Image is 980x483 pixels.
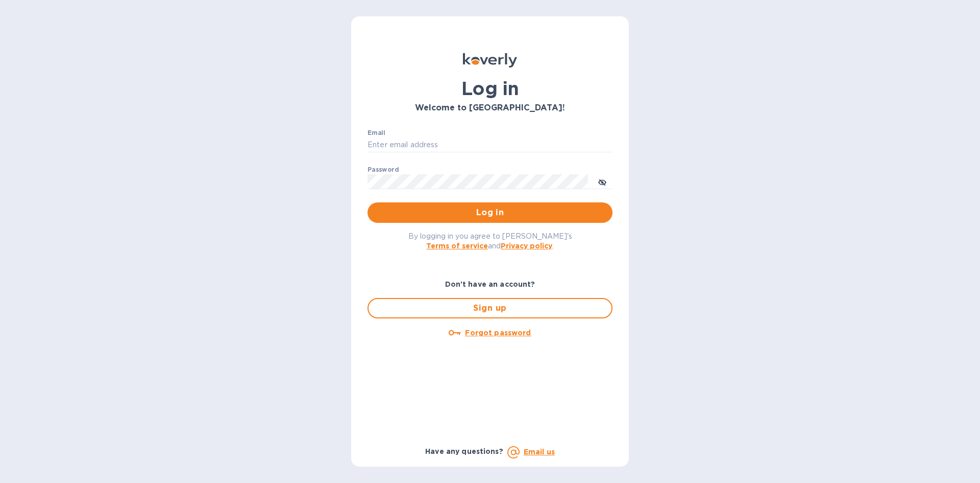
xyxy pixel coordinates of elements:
[367,78,612,99] h1: Log in
[376,206,604,219] span: Log in
[377,302,603,314] span: Sign up
[425,447,503,455] b: Have any questions?
[367,103,612,113] h3: Welcome to [GEOGRAPHIC_DATA]!
[367,298,612,318] button: Sign up
[445,280,535,288] b: Don't have an account?
[463,53,517,67] img: Koverly
[367,202,612,223] button: Log in
[367,167,399,173] label: Password
[367,137,612,153] input: Enter email address
[465,329,531,337] u: Forgot password
[524,448,555,456] a: Email us
[592,171,612,192] button: toggle password visibility
[501,242,552,250] a: Privacy policy
[426,242,488,250] a: Terms of service
[367,130,385,136] label: Email
[408,232,572,250] span: By logging in you agree to [PERSON_NAME]'s and .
